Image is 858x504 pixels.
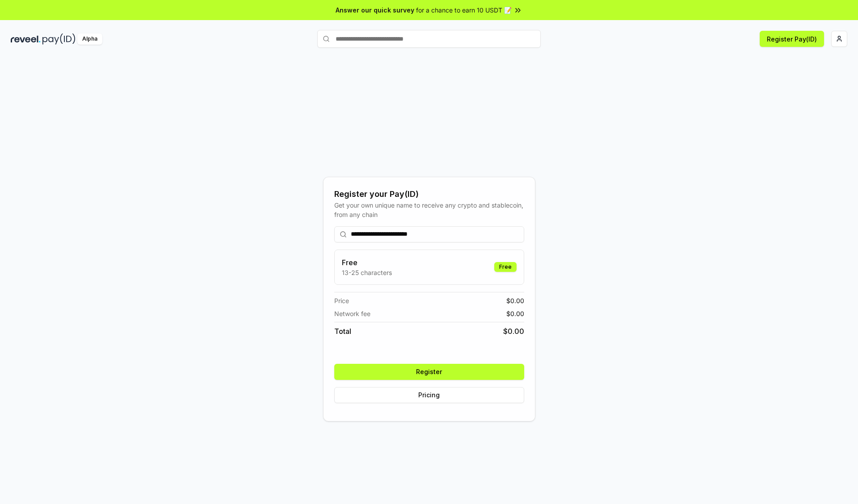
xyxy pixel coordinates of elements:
[334,309,370,318] span: Network fee
[334,188,524,200] div: Register your Pay(ID)
[342,268,392,277] p: 13-25 characters
[42,33,76,45] img: pay_id
[334,326,351,337] span: Total
[334,364,524,380] button: Register
[503,326,524,337] span: $ 0.00
[416,5,512,15] span: for a chance to earn 10 USDT 📝
[77,33,102,45] div: Alpha
[336,5,414,15] span: Answer our quick survey
[760,31,824,47] button: Register Pay(ID)
[334,296,349,305] span: Price
[11,33,41,45] img: reveel_dark
[494,262,517,272] div: Free
[506,309,524,318] span: $ 0.00
[334,200,524,219] div: Get your own unique name to receive any crypto and stablecoin, from any chain
[342,257,392,268] h3: Free
[506,296,524,305] span: $ 0.00
[334,387,524,403] button: Pricing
